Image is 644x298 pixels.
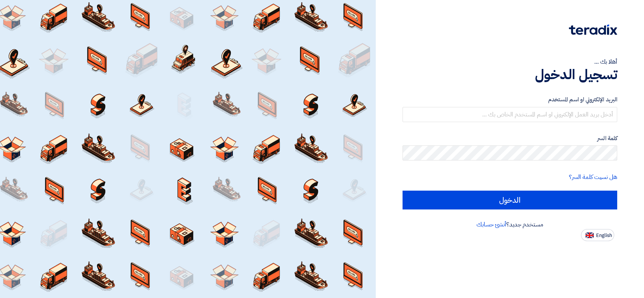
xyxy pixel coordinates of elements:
[403,107,617,122] input: أدخل بريد العمل الإلكتروني او اسم المستخدم الخاص بك ...
[581,229,614,241] button: English
[586,232,594,238] img: en-US.png
[569,24,617,35] img: Teradix logo
[596,233,612,238] span: English
[476,220,506,229] a: أنشئ حسابك
[403,57,617,66] div: أهلا بك ...
[569,173,617,182] a: هل نسيت كلمة السر؟
[403,95,617,104] label: البريد الإلكتروني او اسم المستخدم
[403,191,617,209] input: الدخول
[403,220,617,229] div: مستخدم جديد؟
[403,66,617,83] h1: تسجيل الدخول
[403,134,617,143] label: كلمة السر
